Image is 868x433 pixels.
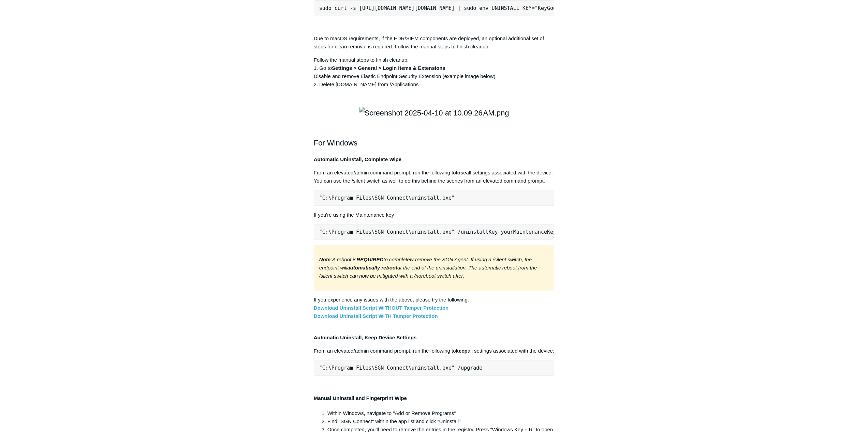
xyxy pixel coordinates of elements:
li: Find "SGN Connect" within the app list and click "Uninstall" [327,417,555,426]
a: Download Uninstall Script WITHOUT Tamper Protection [314,305,449,311]
strong: Settings > General > Login Items & Extensions [332,65,445,71]
strong: Automatic Uninstall, Keep Device Settings [314,335,417,340]
em: A reboot is to completely remove the SGN Agent. If using a /silent switch, the endpoint will at t... [319,257,537,279]
p: Due to macOS requirements, if the EDR/SIEM components are deployed, an optional additional set of... [314,34,555,51]
p: Follow the manual steps to finish cleanup: 1. Go to Disable and remove Elastic Endpoint Security ... [314,56,555,89]
h2: For Windows [314,125,555,149]
span: From an elevated/admin command prompt, run the following to all settings associated with the device: [314,348,554,354]
strong: Note: [319,257,332,262]
span: From an elevated/admin command prompt, run the following to all settings associated with the devi... [314,170,553,184]
pre: sudo curl -s [URL][DOMAIN_NAME][DOMAIN_NAME] | sudo env UNINSTALL_KEY="KeyGoesHere" bash -s -- -f [314,0,555,16]
p: If you experience any issues with the above, please try the following: [314,296,555,320]
strong: Manual Uninstall and Fingerprint Wipe [314,395,407,401]
pre: "C:\Program Files\SGN Connect\uninstall.exe" /uninstallKey yourMaintenanceKeyHere [314,224,555,240]
li: Within Windows, navigate to "Add or Remove Programs" [327,409,555,417]
a: Download Uninstall Script WITH Tamper Protection [314,313,438,319]
p: If you're using the Maintenance key [314,211,555,219]
strong: Automatic Uninstall, Complete Wipe [314,156,401,162]
strong: keep [456,348,468,354]
img: Screenshot 2025-04-10 at 10.09.26 AM.png [359,107,509,119]
span: "C:\Program Files\SGN Connect\uninstall.exe" /upgrade [319,365,483,371]
strong: lose [456,170,466,175]
strong: automatically reboot [347,265,397,270]
strong: REQUIRED [356,257,383,262]
span: "C:\Program Files\SGN Connect\uninstall.exe" [319,195,455,201]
